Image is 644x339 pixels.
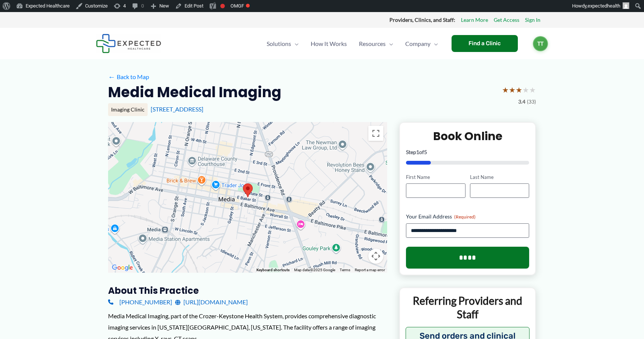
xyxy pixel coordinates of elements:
img: Expected Healthcare Logo - side, dark font, small [96,34,161,53]
span: 1 [416,149,419,155]
span: Solutions [267,31,291,57]
span: Resources [359,31,386,57]
span: 5 [424,149,427,155]
div: Focus keyphrase not set [220,4,225,8]
p: Referring Providers and Staff [406,294,530,321]
a: [PHONE_NUMBER] [108,296,172,308]
label: Your Email Address [406,213,529,220]
a: Learn More [461,15,488,25]
span: Menu Toggle [386,31,393,57]
h2: Book Online [406,129,529,144]
strong: Providers, Clinics, and Staff: [389,17,455,23]
button: Map camera controls [368,249,383,264]
a: Report a map error [355,268,385,272]
a: SolutionsMenu Toggle [261,31,305,57]
a: Sign In [525,15,540,25]
span: (Required) [454,214,476,220]
span: ★ [516,83,522,97]
span: ★ [502,83,509,97]
span: How It Works [311,31,347,57]
nav: Primary Site Navigation [261,31,444,57]
span: Menu Toggle [291,31,299,57]
a: ←Back to Map [108,71,149,82]
p: Step of [406,150,529,155]
a: TT [533,36,548,51]
span: expectedhealth [588,3,620,9]
a: Open this area in Google Maps (opens a new window) [110,263,135,273]
span: Map data ©2025 Google [294,268,335,272]
label: Last Name [470,174,529,181]
a: Find a Clinic [452,35,518,52]
label: First Name [406,174,465,181]
span: ★ [529,83,536,97]
a: Get Access [494,15,519,25]
span: Menu Toggle [430,31,438,57]
img: Google [110,263,135,273]
a: CompanyMenu Toggle [399,31,444,57]
span: ← [108,73,115,80]
a: ResourcesMenu Toggle [353,31,399,57]
a: How It Works [305,31,353,57]
span: Company [405,31,430,57]
div: Imaging Clinic [108,103,148,116]
a: [STREET_ADDRESS] [151,105,203,113]
h2: Media Medical Imaging [108,83,281,101]
a: Terms (opens in new tab) [340,268,350,272]
span: 3.4 [518,97,525,107]
span: ★ [522,83,529,97]
span: (33) [527,97,536,107]
button: Toggle fullscreen view [368,126,383,141]
button: Keyboard shortcuts [256,267,290,273]
h3: About this practice [108,285,387,296]
a: [URL][DOMAIN_NAME] [175,296,248,308]
span: ★ [509,83,516,97]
